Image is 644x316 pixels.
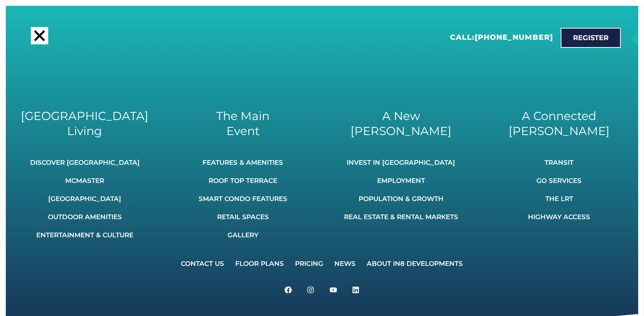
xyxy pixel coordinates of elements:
[290,255,329,272] a: Pricing
[330,255,361,272] a: News
[362,255,468,272] a: About IN8 Developments
[528,208,590,225] a: Highway Access
[528,172,590,189] a: GO Services
[30,190,140,207] a: [GEOGRAPHIC_DATA]
[475,33,553,42] a: [PHONE_NUMBER]
[30,208,140,225] a: Outdoor Amenities
[30,226,140,243] a: Entertainment & Culture
[344,154,458,225] nav: Menu
[199,154,287,171] a: Features & Amenities
[528,154,590,171] a: Transit
[176,255,229,272] a: Contact Us
[175,108,310,139] h2: The Main Event
[231,255,289,272] a: Floor Plans
[334,108,469,139] h2: A New [PERSON_NAME]
[344,208,458,225] a: Real Estate & Rental Markets
[199,226,287,243] a: Gallery
[30,172,140,189] a: McMaster
[30,154,140,243] nav: Menu
[561,28,621,48] a: Register
[199,190,287,207] a: Smart Condo Features
[344,172,458,189] a: Employment
[528,154,590,225] nav: Menu
[176,255,468,272] nav: Menu
[528,190,590,207] a: The LRT
[30,154,140,171] a: Discover [GEOGRAPHIC_DATA]
[17,108,152,139] h2: [GEOGRAPHIC_DATA] Living
[344,190,458,207] a: Population & Growth
[450,33,553,42] h2: Call:
[573,34,609,41] span: Register
[199,208,287,225] a: Retail Spaces
[199,172,287,189] a: Roof Top Terrace
[344,154,458,171] a: Invest In [GEOGRAPHIC_DATA]
[199,154,287,243] nav: Menu
[492,108,627,139] h2: A Connected [PERSON_NAME]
